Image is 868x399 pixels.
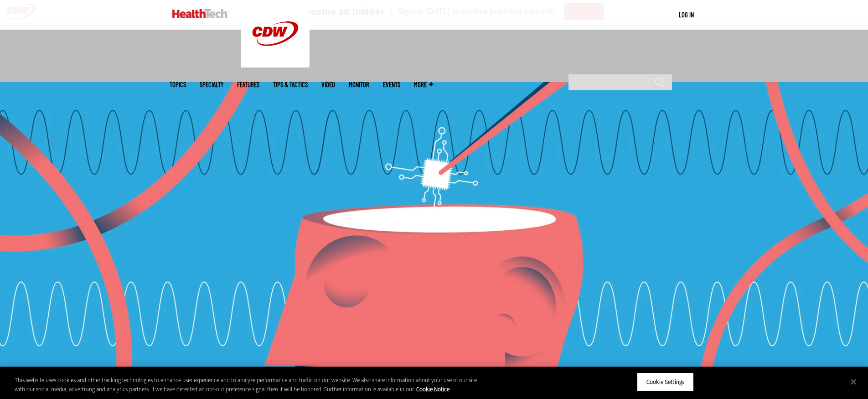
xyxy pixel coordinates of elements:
[170,81,186,88] span: Topics
[237,81,259,88] a: Features
[416,385,449,393] a: More information about your privacy
[843,372,863,392] button: Close
[414,81,433,88] span: More
[241,60,310,70] a: CDW
[349,81,369,88] a: MonITor
[321,81,335,88] a: Video
[383,81,400,88] a: Events
[172,9,227,18] img: Home
[637,373,694,392] button: Cookie Settings
[200,81,223,88] span: Specialty
[679,10,694,19] a: Log in
[679,10,694,20] div: User menu
[15,376,477,394] div: This website uses cookies and other tracking technologies to enhance user experience and to analy...
[273,81,308,88] a: Tips & Tactics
